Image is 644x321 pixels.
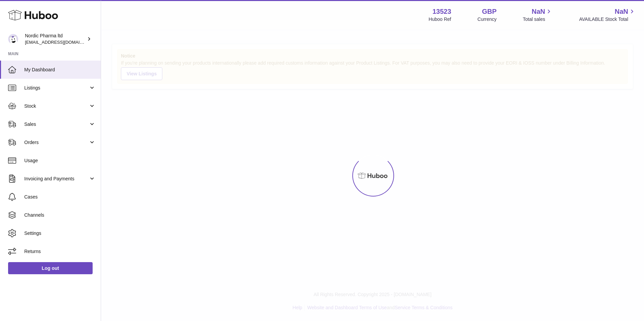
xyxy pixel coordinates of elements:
[24,176,89,182] span: Invoicing and Payments
[24,248,96,255] span: Returns
[615,7,628,16] span: NaN
[24,103,89,109] span: Stock
[24,194,96,200] span: Cases
[579,7,636,23] a: NaN AVAILABLE Stock Total
[24,85,89,91] span: Listings
[25,39,99,45] span: [EMAIL_ADDRESS][DOMAIN_NAME]
[24,212,96,218] span: Channels
[24,121,89,128] span: Sales
[429,16,451,23] div: Huboo Ref
[24,139,89,146] span: Orders
[8,34,18,44] img: chika.alabi@nordicpharma.com
[25,33,86,45] div: Nordic Pharma ltd
[8,262,93,274] a: Log out
[532,7,545,16] span: NaN
[482,7,496,16] strong: GBP
[523,16,553,23] span: Total sales
[432,7,451,16] strong: 13523
[579,16,636,23] span: AVAILABLE Stock Total
[24,67,96,73] span: My Dashboard
[24,157,96,164] span: Usage
[24,230,96,237] span: Settings
[478,16,497,23] div: Currency
[523,7,553,23] a: NaN Total sales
